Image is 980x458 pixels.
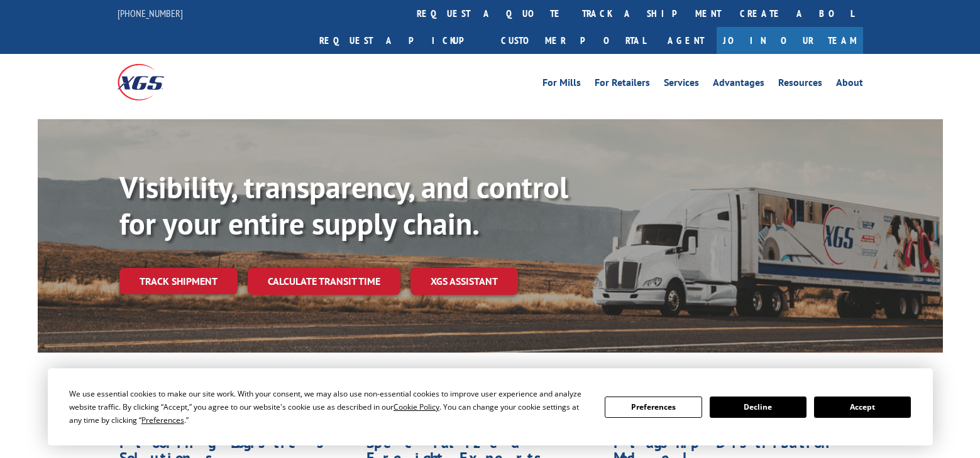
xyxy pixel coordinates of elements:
[814,397,911,418] button: Accept
[710,397,807,418] button: Decline
[655,27,717,54] a: Agent
[542,78,581,92] a: For Mills
[141,415,184,425] span: Preferences
[118,7,183,19] a: [PHONE_NUMBER]
[394,402,439,412] span: Cookie Policy
[595,78,650,92] a: For Retailers
[119,168,568,243] b: Visibility, transparency, and control for your entire supply chain.
[310,27,492,54] a: Request a pickup
[713,78,764,92] a: Advantages
[836,78,863,92] a: About
[492,27,655,54] a: Customer Portal
[69,387,590,427] div: We use essential cookies to make our site work. With your consent, we may also use non-essential ...
[119,268,238,294] a: Track shipment
[778,78,822,92] a: Resources
[48,368,933,445] div: Cookie Consent Prompt
[717,27,863,54] a: Join Our Team
[664,78,699,92] a: Services
[410,268,518,295] a: XGS ASSISTANT
[605,397,702,418] button: Preferences
[248,268,400,295] a: Calculate transit time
